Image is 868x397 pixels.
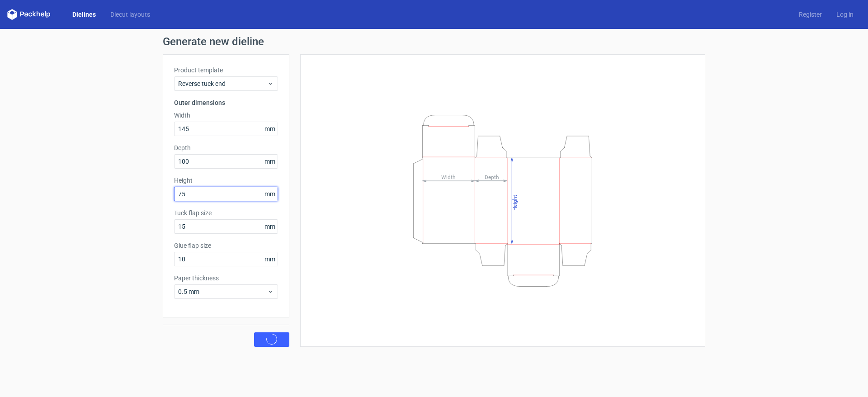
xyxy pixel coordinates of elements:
[178,287,267,296] span: 0.5 mm
[174,274,278,283] label: Paper thickness
[65,10,103,19] a: Dielines
[174,241,278,250] label: Glue flap size
[103,10,157,19] a: Diecut layouts
[174,176,278,185] label: Height
[262,187,278,201] span: mm
[174,111,278,120] label: Width
[174,66,278,75] label: Product template
[262,155,278,168] span: mm
[262,252,278,266] span: mm
[485,174,499,180] tspan: Depth
[174,208,278,217] label: Tuck flap size
[174,143,278,152] label: Depth
[792,10,829,19] a: Register
[178,79,267,88] span: Reverse tuck end
[163,36,705,47] h1: Generate new dieline
[262,220,278,233] span: mm
[174,98,278,107] h3: Outer dimensions
[441,174,456,180] tspan: Width
[512,194,518,210] tspan: Height
[262,122,278,136] span: mm
[829,10,861,19] a: Log in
